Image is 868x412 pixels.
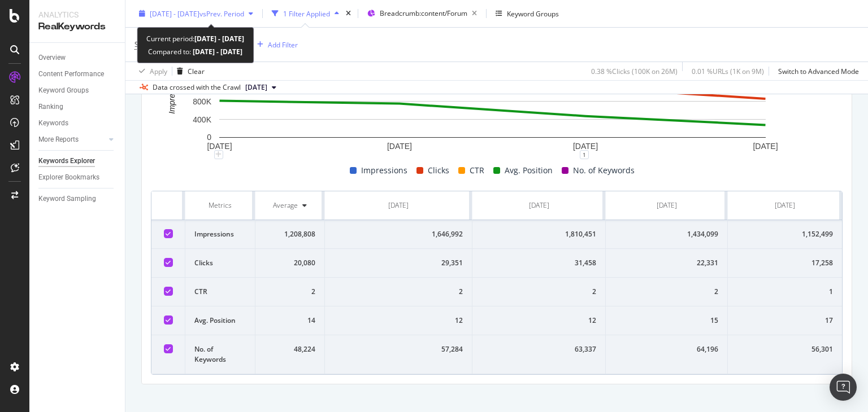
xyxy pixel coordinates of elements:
[214,150,223,159] div: plus
[264,229,315,239] div: 1,208,808
[38,101,63,113] div: Ranking
[470,164,484,177] span: CTR
[264,315,315,326] div: 14
[134,5,258,23] button: [DATE] - [DATE]vsPrev. Period
[264,258,315,268] div: 20,080
[737,315,833,326] div: 17
[38,117,117,129] a: Keywords
[344,8,353,19] div: times
[38,117,68,129] div: Keywords
[38,155,95,167] div: Keywords Explorer
[428,164,449,177] span: Clicks
[264,287,315,297] div: 2
[481,258,597,268] div: 31,458
[185,278,255,306] td: CTR
[737,258,833,268] div: 17,258
[38,68,104,80] div: Content Performance
[737,229,833,239] div: 1,152,499
[334,229,463,239] div: 1,646,992
[191,47,242,56] b: [DATE] - [DATE]
[241,81,281,94] button: [DATE]
[615,258,718,268] div: 22,331
[167,72,176,114] text: Impressions
[146,32,244,45] div: Current period:
[591,66,678,76] div: 0.38 % Clicks ( 100K on 26M )
[774,62,859,80] button: Switch to Advanced Mode
[150,66,167,76] div: Apply
[505,164,553,177] span: Avg. Position
[38,85,89,97] div: Keyword Groups
[491,5,563,23] button: Keyword Groups
[148,45,242,58] div: Compared to:
[38,101,117,113] a: Ranking
[283,8,330,18] div: 1 Filter Applied
[207,142,232,151] text: [DATE]
[481,344,597,354] div: 63,337
[268,40,298,49] div: Add Filter
[580,150,589,159] div: 1
[38,155,117,167] a: Keywords Explorer
[388,200,409,211] div: [DATE]
[692,66,764,76] div: 0.01 % URLs ( 1K on 9M )
[615,287,718,297] div: 2
[267,5,344,23] button: 1 Filter Applied
[185,249,255,278] td: Clicks
[387,142,412,151] text: [DATE]
[573,142,598,151] text: [DATE]
[253,38,298,51] button: Add Filter
[193,115,211,124] text: 400K
[151,42,834,155] svg: A chart.
[38,172,117,183] a: Explorer Bookmarks
[38,20,116,33] div: RealKeywords
[273,200,298,211] div: Average
[245,82,267,93] span: 2025 Apr. 7th
[38,52,66,64] div: Overview
[185,220,255,249] td: Impressions
[38,134,106,146] a: More Reports
[334,344,463,354] div: 57,284
[334,258,463,268] div: 29,351
[188,66,205,76] div: Clear
[573,164,635,177] span: No. of Keywords
[150,8,199,18] span: [DATE] - [DATE]
[481,229,597,239] div: 1,810,451
[481,287,597,297] div: 2
[38,68,117,80] a: Content Performance
[830,374,857,401] div: Open Intercom Messenger
[334,315,463,326] div: 12
[361,164,407,177] span: Impressions
[775,200,795,211] div: [DATE]
[264,344,315,354] div: 48,224
[737,344,833,354] div: 56,301
[615,315,718,326] div: 15
[134,40,164,49] span: Sitemaps
[778,66,859,76] div: Switch to Advanced Mode
[134,62,167,80] button: Apply
[38,134,79,146] div: More Reports
[38,172,99,183] div: Explorer Bookmarks
[380,8,467,18] span: Breadcrumb: content/Forum
[615,229,718,239] div: 1,434,099
[38,9,116,20] div: Analytics
[753,142,778,151] text: [DATE]
[737,287,833,297] div: 1
[529,200,549,211] div: [DATE]
[38,52,117,64] a: Overview
[615,344,718,354] div: 64,196
[185,306,255,335] td: Avg. Position
[207,133,211,142] text: 0
[153,82,241,93] div: Data crossed with the Crawl
[194,34,244,43] b: [DATE] - [DATE]
[38,85,117,97] a: Keyword Groups
[38,193,117,205] a: Keyword Sampling
[38,193,96,205] div: Keyword Sampling
[481,315,597,326] div: 12
[193,97,211,106] text: 800K
[657,200,677,211] div: [DATE]
[199,8,244,18] span: vs Prev. Period
[185,335,255,374] td: No. of Keywords
[507,8,559,18] div: Keyword Groups
[194,200,245,211] div: Metrics
[334,287,463,297] div: 2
